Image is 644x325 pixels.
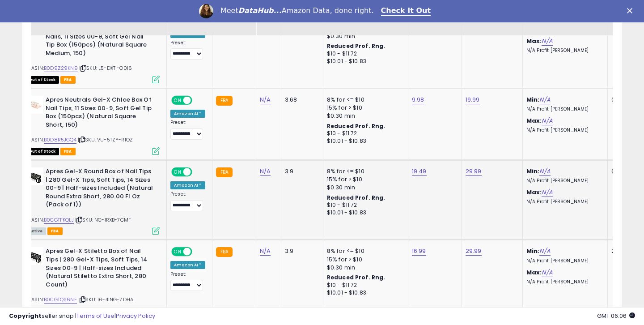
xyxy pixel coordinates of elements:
[78,296,133,303] span: | SKU: 16-4ING-ZDHA
[526,247,540,255] b: Min:
[466,95,480,104] a: 19.99
[25,167,43,185] img: 31khmJek0lL._SL40_.jpg
[327,58,401,65] div: $10.01 - $10.83
[627,8,636,13] div: Close
[44,216,74,224] a: B0CGTFKQLJ
[466,167,482,176] a: 29.99
[216,96,233,106] small: FBA
[526,47,601,54] p: N/A Profit [PERSON_NAME]
[526,95,540,104] b: Min:
[46,16,154,60] b: Apres Neutrals Gel-X [PERSON_NAME] Box Of Press On Nails, 11 Sizes 00-9, Soft Gel Nail Tip Box (1...
[76,312,114,320] a: Terms of Use
[526,199,601,205] p: N/A Profit [PERSON_NAME]
[170,181,205,189] div: Amazon AI *
[46,96,154,131] b: Apres Neutrals Gel-X Chloe Box Of Nail Tips, 11 Sizes 00-9, Soft Gel Tip Box (150pcs) (Natural Sq...
[526,268,542,277] b: Max:
[46,167,154,211] b: Apres Gel-X Round Box of Nail Tips | 280 Gel-X Tips, Soft Tips, 14 Sizes 00-9 | Half-sizes Includ...
[260,95,271,104] a: N/A
[327,282,401,289] div: $10 - $11.72
[412,95,424,104] a: 9.98
[611,247,639,255] div: 29
[327,104,401,112] div: 15% for > $10
[260,247,271,256] a: N/A
[526,167,540,175] b: Min:
[170,261,205,269] div: Amazon AI *
[216,167,233,177] small: FBA
[466,247,482,256] a: 29.99
[60,148,76,155] span: FBA
[327,209,401,217] div: $10.01 - $10.83
[216,247,233,257] small: FBA
[9,312,42,320] strong: Copyright
[611,96,639,104] div: 0
[327,194,386,201] b: Reduced Prof. Rng.
[542,116,552,125] a: N/A
[526,37,542,45] b: Max:
[327,256,401,264] div: 15% for > $10
[25,76,59,84] span: All listings that are currently out of stock and unavailable for purchase on Amazon
[526,188,542,197] b: Max:
[539,95,550,104] a: N/A
[285,96,316,104] div: 3.68
[597,312,635,320] span: 2025-09-7 06:06 GMT
[25,96,43,114] img: 31OBYBKf7mL._SL40_.jpg
[327,112,401,120] div: $0.30 min
[47,227,63,235] span: FBA
[46,247,154,291] b: Apres Gel-X Stiletto Box of Nail Tips | 280 Gel-X Tips, Soft Tips, 14 Sizes 00-9 | Half-sizes Inc...
[170,40,205,60] div: Preset:
[526,127,601,133] p: N/A Profit [PERSON_NAME]
[412,167,427,176] a: 19.49
[191,248,205,256] span: OFF
[327,42,386,50] b: Reduced Prof. Rng.
[526,116,542,125] b: Max:
[25,247,43,265] img: 312D0BmAcjL._SL40_.jpg
[78,136,133,143] span: | SKU: VU-5TZY-R1OZ
[327,274,386,281] b: Reduced Prof. Rng.
[542,37,552,46] a: N/A
[44,64,78,72] a: B0D9Z29KN9
[327,167,401,175] div: 8% for <= $10
[116,312,155,320] a: Privacy Policy
[9,312,155,321] div: seller snap | |
[220,6,374,15] div: Meet Amazon Data, done right.
[191,97,205,104] span: OFF
[79,64,132,72] span: | SKU: L5-DXTI-O0I6
[526,258,601,264] p: N/A Profit [PERSON_NAME]
[44,296,77,304] a: B0CGTQS6NF
[539,247,550,256] a: N/A
[172,97,183,104] span: ON
[172,168,183,176] span: ON
[327,264,401,272] div: $0.30 min
[327,122,386,130] b: Reduced Prof. Rng.
[170,271,205,291] div: Preset:
[526,178,601,184] p: N/A Profit [PERSON_NAME]
[327,32,401,40] div: $0.30 min
[170,110,205,118] div: Amazon AI *
[526,106,601,112] p: N/A Profit [PERSON_NAME]
[611,167,639,175] div: 65
[542,188,552,197] a: N/A
[285,247,316,255] div: 3.9
[170,120,205,140] div: Preset:
[381,6,431,16] a: Check It Out
[238,6,282,15] i: DataHub...
[327,289,401,297] div: $10.01 - $10.83
[327,50,401,58] div: $10 - $11.72
[191,168,205,176] span: OFF
[327,130,401,137] div: $10 - $11.72
[327,175,401,184] div: 15% for > $10
[412,247,426,256] a: 16.99
[44,136,76,144] a: B0D8R5JGQ4
[25,148,59,155] span: All listings that are currently out of stock and unavailable for purchase on Amazon
[25,227,46,235] span: All listings currently available for purchase on Amazon
[170,191,205,211] div: Preset:
[542,268,552,277] a: N/A
[60,76,76,84] span: FBA
[75,216,131,223] span: | SKU: NC-1RXB-7CMF
[526,279,601,285] p: N/A Profit [PERSON_NAME]
[285,167,316,175] div: 3.9
[260,167,271,176] a: N/A
[327,247,401,255] div: 8% for <= $10
[327,137,401,145] div: $10.01 - $10.83
[539,167,550,176] a: N/A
